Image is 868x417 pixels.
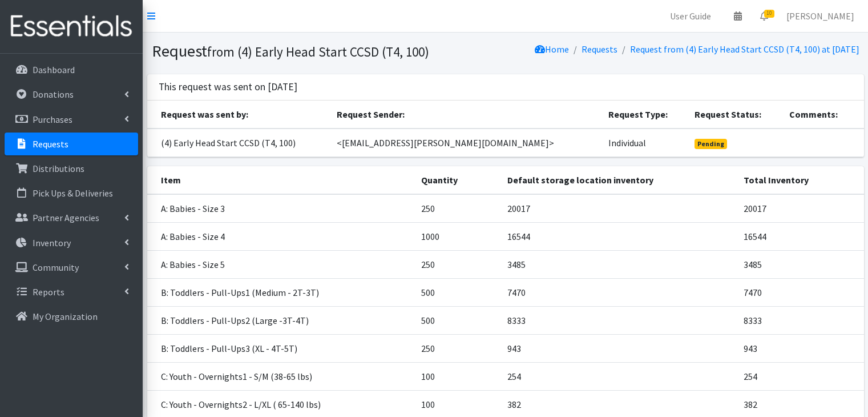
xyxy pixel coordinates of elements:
[601,101,688,129] th: Request Type:
[737,222,863,250] td: 16544
[33,64,75,75] p: Dashboard
[33,114,72,125] p: Purchases
[33,163,84,174] p: Distributions
[764,10,774,18] span: 10
[159,81,297,93] h3: This request was sent on [DATE]
[147,101,330,129] th: Request was sent by:
[147,194,414,223] td: A: Babies - Size 3
[737,306,863,334] td: 8333
[147,334,414,362] td: B: Toddlers - Pull-Ups3 (XL - 4T-5T)
[500,194,737,223] td: 20017
[500,306,737,334] td: 8333
[500,278,737,306] td: 7470
[582,43,617,55] a: Requests
[147,129,330,157] td: (4) Early Head Start CCSD (T4, 100)
[688,101,782,129] th: Request Status:
[152,41,502,61] h1: Request
[33,237,71,248] p: Inventory
[330,129,602,157] td: <[EMAIL_ADDRESS][PERSON_NAME][DOMAIN_NAME]>
[414,222,500,250] td: 1000
[695,139,727,149] span: Pending
[147,166,414,194] th: Item
[777,5,863,27] a: [PERSON_NAME]
[5,231,138,254] a: Inventory
[147,306,414,334] td: B: Toddlers - Pull-Ups2 (Large -3T-4T)
[500,362,737,390] td: 254
[500,250,737,278] td: 3485
[535,43,569,55] a: Home
[33,187,113,199] p: Pick Ups & Deliveries
[500,222,737,250] td: 16544
[737,194,863,223] td: 20017
[500,166,737,194] th: Default storage location inventory
[5,256,138,279] a: Community
[5,157,138,180] a: Distributions
[33,212,99,223] p: Partner Agencies
[5,182,138,205] a: Pick Ups & Deliveries
[5,133,138,155] a: Requests
[147,278,414,306] td: B: Toddlers - Pull-Ups1 (Medium - 2T-3T)
[5,7,138,46] img: HumanEssentials
[147,222,414,250] td: A: Babies - Size 4
[782,101,863,129] th: Comments:
[601,129,688,157] td: Individual
[737,250,863,278] td: 3485
[5,305,138,328] a: My Organization
[737,166,863,194] th: Total Inventory
[33,138,68,150] p: Requests
[630,43,859,55] a: Request from (4) Early Head Start CCSD (T4, 100) at [DATE]
[737,334,863,362] td: 943
[147,362,414,390] td: C: Youth - Overnights1 - S/M (38-65 lbs)
[33,311,98,322] p: My Organization
[5,108,138,131] a: Purchases
[414,278,500,306] td: 500
[737,362,863,390] td: 254
[414,166,500,194] th: Quantity
[737,278,863,306] td: 7470
[147,250,414,278] td: A: Babies - Size 5
[414,306,500,334] td: 500
[5,58,138,81] a: Dashboard
[414,250,500,278] td: 250
[661,5,720,27] a: User Guide
[414,194,500,223] td: 250
[500,334,737,362] td: 943
[751,5,777,27] a: 10
[414,334,500,362] td: 250
[330,101,602,129] th: Request Sender:
[207,43,429,60] small: from (4) Early Head Start CCSD (T4, 100)
[33,89,74,100] p: Donations
[5,280,138,303] a: Reports
[33,286,64,298] p: Reports
[33,262,79,273] p: Community
[5,206,138,229] a: Partner Agencies
[414,362,500,390] td: 100
[5,83,138,106] a: Donations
